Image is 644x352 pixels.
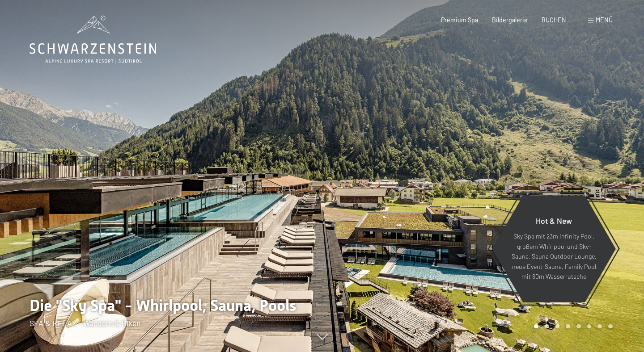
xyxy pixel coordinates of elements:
[511,231,597,282] p: Sky Spa mit 23m Infinity Pool, großem Whirlpool und Sky-Sauna, Sauna Outdoor Lounge, neue Event-S...
[587,324,592,329] div: Carousel Page 6
[576,324,581,329] div: Carousel Page 5
[542,16,566,24] a: BUCHEN
[608,324,613,329] div: Carousel Page 8
[534,324,538,329] div: Carousel Page 1 (Current Slide)
[492,16,528,24] a: Bildergalerie
[441,16,478,24] a: Premium Spa
[596,16,613,24] span: Menü
[536,216,572,226] span: Hot & New
[555,324,560,329] div: Carousel Page 3
[531,324,612,329] div: Carousel Pagination
[597,324,602,329] div: Carousel Page 7
[235,197,309,206] span: Einwilligung Marketing*
[491,195,616,303] a: Hot & New Sky Spa mit 23m Infinity Pool, großem Whirlpool und Sky-Sauna, Sauna Outdoor Lounge, ne...
[545,324,549,329] div: Carousel Page 2
[566,324,570,329] div: Carousel Page 4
